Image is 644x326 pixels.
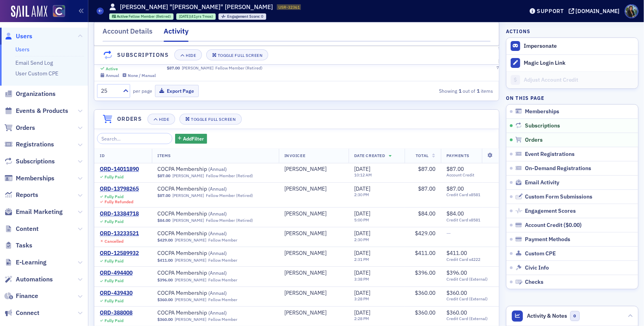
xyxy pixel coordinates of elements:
[183,135,204,142] span: Add Filter
[105,278,123,283] div: Fully Paid
[527,312,567,320] span: Activity & Notes
[172,218,204,223] a: [PERSON_NAME]
[128,73,156,78] div: None / Manual
[11,6,47,18] a: SailAMX
[117,51,169,59] h4: Subscriptions
[506,71,638,88] a: Adjust Account Credit
[16,140,54,149] span: Registrations
[4,157,55,166] a: Subscriptions
[284,250,343,257] span: Bradley Blacketor
[4,140,54,149] a: Registrations
[209,258,238,263] div: Fellow Member
[16,225,39,233] span: Content
[105,239,123,244] div: Cancelled
[100,230,139,237] a: ORD-13233521
[4,241,32,250] a: Tasks
[284,230,327,237] a: [PERSON_NAME]
[284,270,327,277] a: [PERSON_NAME]
[415,269,435,276] span: $396.00
[157,185,257,193] span: COCPA Membership
[4,309,39,317] a: Connect
[100,309,133,317] div: ORD-388008
[209,297,238,302] div: Fellow Member
[208,210,227,217] span: ( Annual )
[284,166,327,173] div: [PERSON_NAME]
[4,107,68,115] a: Events & Products
[524,43,557,50] button: Impersonate
[175,134,207,144] button: AddFilter
[53,5,65,17] img: SailAMX
[147,114,175,125] button: Hide
[97,133,172,144] input: Search…
[175,317,206,322] a: [PERSON_NAME]
[16,90,56,98] span: Organizations
[566,221,580,229] span: $0.00
[106,73,119,78] div: Annual
[354,296,369,302] time: 3:28 PM
[157,230,257,237] span: COCPA Membership
[47,5,65,19] a: View Homepage
[206,193,254,198] div: Fellow Member (Retired)
[446,172,493,178] span: Account Credit
[175,277,206,283] a: [PERSON_NAME]
[284,270,343,277] span: Bradley Blacketor
[418,210,435,217] span: $84.00
[106,66,118,71] div: Active
[354,269,370,276] span: [DATE]
[15,59,53,66] a: Email Send Log
[16,208,63,216] span: Email Marketing
[175,258,206,263] a: [PERSON_NAME]
[117,115,142,123] h4: Orders
[157,193,170,198] span: $87.00
[120,3,273,11] h1: [PERSON_NAME] "[PERSON_NAME]" [PERSON_NAME]
[418,165,435,172] span: $87.00
[446,153,469,158] span: Payments
[103,26,153,41] div: Account Details
[174,50,202,61] button: Hide
[284,185,327,193] a: [PERSON_NAME]
[569,8,623,14] button: [DOMAIN_NAME]
[284,250,327,257] a: [PERSON_NAME]
[354,153,385,158] span: Date Created
[100,185,139,193] a: ORD-13798265
[278,4,300,10] span: USR-32361
[105,298,123,304] div: Fully Paid
[157,309,257,317] a: COCPA Membership (Annual)
[354,309,370,316] span: [DATE]
[284,309,327,317] a: [PERSON_NAME]
[100,166,139,173] div: ORD-14011890
[206,173,254,178] div: Fellow Member (Retired)
[157,166,257,173] a: COCPA Membership (Annual)
[16,107,68,115] span: Events & Products
[16,309,39,317] span: Connect
[446,289,467,296] span: $360.00
[208,270,227,276] span: ( Annual )
[227,14,261,19] span: Engagement Score :
[157,250,257,257] a: COCPA Membership (Annual)
[284,185,343,193] span: Bradley Blacketor
[446,165,464,172] span: $87.00
[157,230,257,237] a: COCPA Membership (Annual)
[105,199,133,204] div: Fully Refunded
[524,77,634,84] div: Adjust Account Credit
[284,210,327,217] a: [PERSON_NAME]
[16,241,32,250] span: Tasks
[157,317,173,322] span: $360.00
[227,15,264,19] div: 0
[157,290,257,297] span: COCPA Membership
[457,87,463,94] strong: 1
[179,114,242,125] button: Toggle Full Screen
[208,290,227,296] span: ( Annual )
[354,257,369,262] time: 2:31 PM
[16,258,47,267] span: E-Learning
[100,270,133,277] div: ORD-494400
[354,172,372,178] time: 10:12 AM
[100,153,105,158] span: ID
[117,14,129,19] span: Active
[100,250,139,257] div: ORD-12589932
[446,217,493,223] span: Credit Card x8581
